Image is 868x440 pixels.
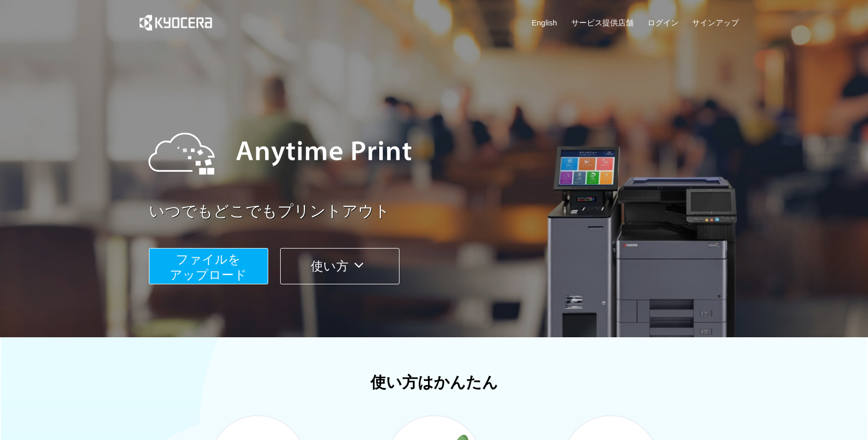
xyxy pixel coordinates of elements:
[280,248,399,284] button: 使い方
[532,17,557,28] a: English
[692,17,739,28] a: サインアップ
[647,17,679,28] a: ログイン
[149,248,268,284] button: ファイルを​​アップロード
[149,200,746,223] a: いつでもどこでもプリントアウト
[571,17,633,28] a: サービス提供店舗
[170,252,247,282] span: ファイルを ​​アップロード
